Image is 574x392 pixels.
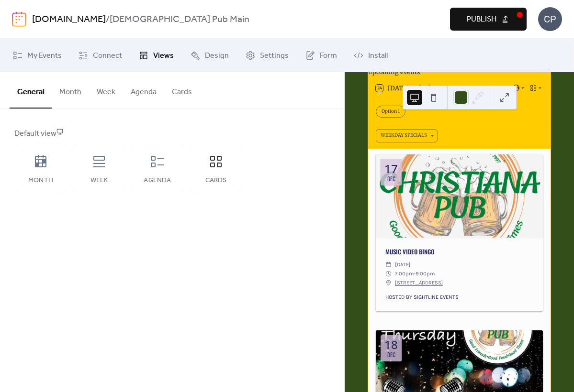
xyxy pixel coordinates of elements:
[89,72,123,108] button: Week
[385,269,392,278] div: ​
[298,43,344,68] a: Form
[372,82,412,94] button: 24[DATE]
[385,278,392,287] div: ​
[347,43,395,68] a: Install
[183,43,236,68] a: Design
[385,260,392,269] div: ​
[10,72,52,109] button: General
[395,278,443,287] a: [STREET_ADDRESS]
[141,177,174,185] div: Agenda
[376,106,405,117] div: Option 1
[387,352,395,358] div: Dec
[205,50,229,62] span: Design
[27,50,62,62] span: My Events
[368,50,388,62] span: Install
[82,177,116,185] div: Week
[320,50,337,62] span: Form
[164,72,200,108] button: Cards
[376,247,543,256] div: MUSIC VIDEO BINGO
[153,50,174,62] span: Views
[450,8,527,31] button: Publish
[238,43,296,68] a: Settings
[384,163,398,174] div: 17
[123,72,164,108] button: Agenda
[538,7,562,31] div: CP
[199,177,233,185] div: Cards
[387,176,395,182] div: Dec
[110,11,249,29] b: [DEMOGRAPHIC_DATA] Pub Main
[467,14,496,25] span: Publish
[132,43,181,68] a: Views
[106,11,110,29] b: /
[32,11,106,29] a: [DOMAIN_NAME]
[260,50,289,62] span: Settings
[93,50,122,62] span: Connect
[395,269,414,278] span: 7:00pm
[14,128,328,140] div: Default view
[416,269,435,278] span: 9:00pm
[71,43,129,68] a: Connect
[376,294,543,302] div: HOSTED BY SIGHTLINE EVENTS
[414,269,416,278] span: -
[384,339,398,350] div: 18
[24,177,57,185] div: Month
[52,72,89,108] button: Month
[12,11,26,27] img: logo
[6,43,69,68] a: My Events
[395,260,410,269] span: [DATE]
